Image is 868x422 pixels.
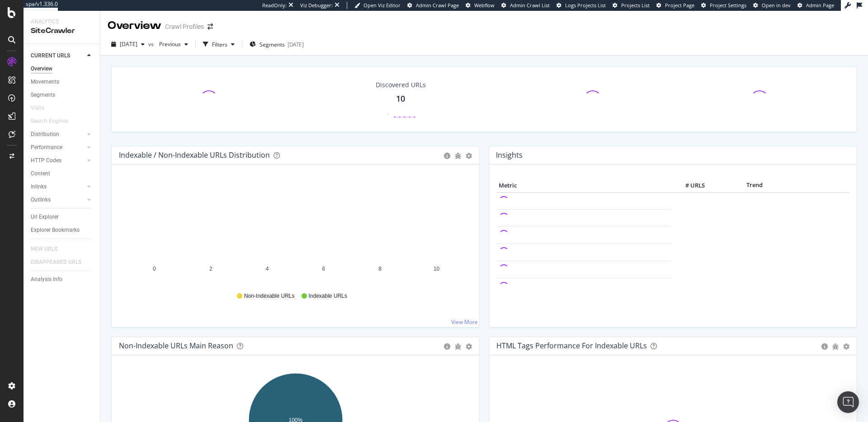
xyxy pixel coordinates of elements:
text: 0 [153,266,156,272]
div: circle-info [821,343,828,350]
div: SiteCrawler [31,26,93,36]
span: Project Page [665,2,694,9]
h4: Insights [496,149,523,161]
div: Filters [212,41,227,48]
span: 2025 Aug. 11th [120,40,137,48]
span: Logs Projects List [565,2,606,9]
a: NEW URLS [31,244,66,254]
text: 2 [209,266,212,272]
div: 10 [396,93,405,105]
div: DISAPPEARED URLS [31,258,81,267]
a: Open in dev [753,2,791,9]
a: Project Settings [701,2,746,9]
div: [DATE] [288,41,304,48]
div: Discovered URLs [376,80,426,89]
a: Admin Crawl List [501,2,550,9]
a: Analysis Info [31,275,94,284]
div: ReadOnly: [262,2,287,9]
a: Url Explorer [31,212,94,222]
a: Open Viz Editor [354,2,401,9]
span: Open in dev [762,2,791,9]
div: gear [843,343,849,350]
div: gear [466,343,472,350]
th: # URLS [671,179,707,192]
a: Inlinks [31,182,85,192]
text: 8 [378,266,382,272]
div: Analysis Info [31,275,62,284]
div: gear [466,153,472,159]
div: arrow-right-arrow-left [208,23,213,30]
span: Admin Crawl List [510,2,550,9]
span: Webflow [474,2,495,9]
a: Segments [31,90,94,100]
div: bug [832,343,839,350]
div: CURRENT URLS [31,51,70,61]
div: - [387,110,389,117]
button: [DATE] [108,37,148,52]
div: circle-info [444,153,450,159]
div: Segments [31,90,55,100]
div: Visits [31,103,44,113]
a: Movements [31,77,94,87]
text: 10 [434,266,440,272]
a: HTTP Codes [31,156,85,165]
div: HTTP Codes [31,156,61,165]
div: Non-Indexable URLs Main Reason [119,341,233,350]
svg: A chart. [119,179,472,284]
th: Metric [496,179,671,192]
a: CURRENT URLS [31,51,85,61]
div: Performance [31,143,62,152]
button: Filters [199,37,238,52]
span: vs [148,40,156,48]
a: Projects List [613,2,650,9]
div: HTML Tags Performance for Indexable URLs [496,341,647,350]
a: View More [451,318,478,326]
div: Inlinks [31,182,47,192]
a: Webflow [466,2,495,9]
div: Open Intercom Messenger [837,391,859,413]
div: Url Explorer [31,212,59,222]
div: Explorer Bookmarks [31,225,80,235]
div: NEW URLS [31,244,57,254]
div: Search Engines [31,117,68,126]
div: Viz Debugger: [300,2,333,9]
a: Content [31,169,94,178]
div: circle-info [444,343,450,350]
div: Movements [31,77,59,87]
div: Overview [108,18,161,33]
a: DISAPPEARED URLS [31,258,90,267]
div: Crawl Profiles [165,22,204,31]
div: Overview [31,64,52,74]
span: Project Settings [710,2,746,9]
div: Content [31,169,50,178]
a: Explorer Bookmarks [31,225,94,235]
div: Outlinks [31,195,51,205]
button: Segments[DATE] [246,37,307,52]
a: Performance [31,143,85,152]
div: Indexable / Non-Indexable URLs Distribution [119,150,270,159]
span: Non-Indexable URLs [244,292,294,300]
a: Admin Page [797,2,834,9]
span: Indexable URLs [309,292,347,300]
div: bug [455,343,461,350]
a: Admin Crawl Page [407,2,459,9]
a: Outlinks [31,195,85,205]
th: Trend [707,179,802,192]
button: Previous [156,37,192,52]
a: Visits [31,103,53,113]
span: Admin Crawl Page [416,2,459,9]
div: bug [455,153,461,159]
a: Logs Projects List [557,2,606,9]
span: Admin Page [806,2,834,9]
a: Overview [31,64,94,74]
a: Project Page [656,2,694,9]
text: 4 [266,266,269,272]
span: Segments [259,41,285,48]
span: Previous [156,40,181,48]
div: Distribution [31,130,59,139]
div: Analytics [31,18,93,26]
text: 6 [322,266,325,272]
a: Search Engines [31,117,77,126]
span: Projects List [621,2,650,9]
